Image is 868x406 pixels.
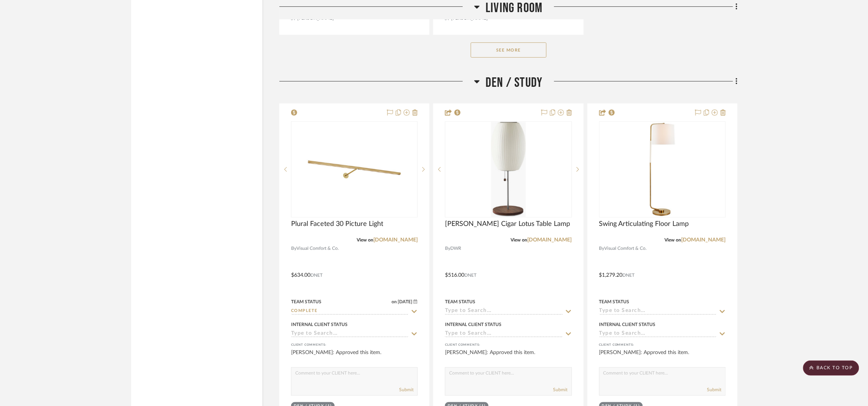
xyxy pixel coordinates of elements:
div: 0 [445,122,571,217]
span: Swing Articulating Floor Lamp [599,220,689,228]
div: [PERSON_NAME]: Approved this item. [291,349,418,364]
span: Den / Study [486,75,542,91]
input: Type to Search… [445,308,562,315]
span: Visual Comfort & Co. [605,245,647,252]
div: Team Status [291,298,321,305]
span: View on [357,238,373,242]
input: Type to Search… [599,308,717,315]
div: Team Status [445,298,475,305]
a: [DOMAIN_NAME] [373,237,418,243]
span: [PERSON_NAME] Cigar Lotus Table Lamp [445,220,570,228]
img: Swing Articulating Floor Lamp [615,122,710,217]
button: Submit [553,386,568,393]
span: View on [511,238,528,242]
div: Team Status [599,298,630,305]
span: By [599,245,605,252]
button: Submit [707,386,722,393]
div: Internal Client Status [291,321,348,328]
a: [DOMAIN_NAME] [528,237,572,243]
scroll-to-top-button: BACK TO TOP [803,361,859,376]
div: 0 [600,122,725,217]
div: Internal Client Status [445,321,501,328]
span: Plural Faceted 30 Picture Light [291,220,383,228]
button: Submit [399,386,414,393]
img: Nelson Cigar Lotus Table Lamp [491,122,526,217]
span: DWR [450,245,461,252]
div: [PERSON_NAME]: Approved this item. [599,349,726,364]
input: Type to Search… [599,331,717,338]
span: By [291,245,296,252]
button: See More [471,42,547,58]
a: [DOMAIN_NAME] [682,237,726,243]
div: Internal Client Status [599,321,656,328]
span: By [445,245,450,252]
span: [DATE] [397,299,414,304]
span: View on [665,238,682,242]
div: [PERSON_NAME]: Approved this item. [445,349,572,364]
input: Type to Search… [445,331,562,338]
input: Type to Search… [291,331,409,338]
input: Type to Search… [291,308,409,315]
img: Plural Faceted 30 Picture Light [307,122,402,217]
span: on [392,299,397,304]
span: Visual Comfort & Co. [296,245,339,252]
